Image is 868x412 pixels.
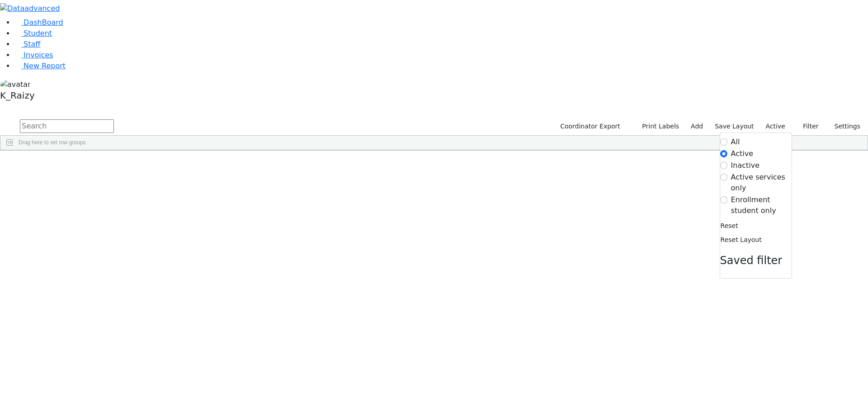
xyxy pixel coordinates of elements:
[24,40,40,48] span: Staff
[711,119,758,133] button: Save Layout
[687,119,707,133] a: Add
[720,233,762,247] button: Reset Layout
[720,133,792,279] div: Settings
[762,119,789,133] label: Active
[720,174,727,181] input: Active services only
[720,162,727,169] input: Inactive
[24,29,52,38] span: Student
[731,160,760,171] label: Inactive
[14,29,52,38] a: Student
[14,62,66,70] a: New Report
[823,119,864,133] button: Settings
[720,196,727,204] input: Enrollment student only
[720,150,727,157] input: Active
[14,18,63,27] a: DashBoard
[731,137,740,147] label: All
[720,219,739,233] button: Reset
[14,51,53,59] a: Invoices
[20,119,114,133] input: Search
[24,62,66,70] span: New Report
[731,194,792,216] label: Enrollment student only
[720,254,783,267] span: Saved filter
[731,148,754,159] label: Active
[24,18,63,27] span: DashBoard
[14,40,40,48] a: Staff
[24,51,53,59] span: Invoices
[731,172,792,194] label: Active services only
[19,139,86,146] span: Drag here to set row groups
[632,119,683,133] button: Print Labels
[720,138,727,146] input: All
[554,119,624,133] button: Coordinator Export
[791,119,823,133] button: Filter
